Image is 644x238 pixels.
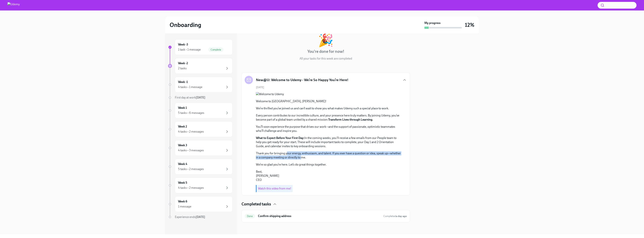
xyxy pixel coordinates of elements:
[178,85,202,89] div: 4 tasks • 1 message
[256,151,401,160] p: Thank you for bringing your energy, enthusiasm, and talent. If you ever have a question or idea, ...
[168,95,233,100] a: First day at work[DATE]
[178,61,188,65] h6: Week -2
[178,167,204,171] div: 5 tasks • 2 messages
[178,181,187,185] h6: Week 5
[168,196,233,212] a: Week 61 message
[256,136,304,140] strong: What to Expect Before Your First Day:
[168,178,233,193] a: Week 54 tasks • 2 messages
[178,125,187,129] h6: Week 2
[258,187,291,190] a: Watch this video from me!
[168,140,233,156] a: Week 34 tasks • 3 messages
[178,204,191,209] div: 1 message
[178,143,187,147] h6: Week 3
[396,215,407,218] strong: a day ago
[178,186,204,190] div: 4 tasks • 2 messages
[175,96,205,99] span: First day at work
[328,118,372,121] strong: Transform Lives through Learning
[168,121,233,137] a: Week 24 tasks • 2 messages
[168,103,233,118] a: Week 15 tasks • 6 messages
[178,162,187,166] h6: Week 4
[300,57,352,61] p: All your tasks for this week are completed
[168,58,233,74] a: Week -22 tasks
[256,78,348,82] h5: New@U: Welcome to Udemy - We’re So Happy You’re Here!
[241,201,271,207] h4: Completed tasks
[196,96,205,99] strong: [DATE]
[178,66,187,70] div: 2 tasks
[307,49,344,54] h4: You're done for now!
[208,48,223,51] span: Complete
[245,213,407,219] a: DoneConfirm shipping addressCompleteda day ago
[258,214,380,218] h6: Confirm shipping address
[424,21,441,25] strong: My progress
[256,92,401,96] button: Zoom image
[256,86,264,89] span: [DATE]
[170,21,201,29] h2: Onboarding
[178,80,188,84] h6: Week -1
[256,113,401,122] p: Every person contributes to our incredible culture, and your presence here truly matters. By join...
[178,148,204,152] div: 4 tasks • 3 messages
[178,130,204,134] div: 4 tasks • 2 messages
[256,106,401,110] p: We’re thrilled you’ve joined us and can’t wait to show you what makes Udemy such a special place ...
[196,215,205,219] strong: [DATE]
[383,214,407,218] span: September 26th, 2025 10:14
[178,199,187,204] h6: Week 6
[7,2,20,8] img: Udemy
[168,77,233,93] a: Week -14 tasks • 1 message
[168,159,233,175] a: Week 45 tasks • 2 messages
[256,99,401,103] p: Welcome to [GEOGRAPHIC_DATA], [PERSON_NAME]!
[241,201,410,207] div: Completed tasks
[318,34,333,46] div: 🎉
[175,215,205,219] span: Experience ends
[256,170,401,182] p: Best, [PERSON_NAME] CEO
[256,136,401,148] p: In the coming weeks, you'll receive a few emails from our People team to help you get ready for y...
[245,215,255,218] span: Done
[256,125,401,133] p: You’ll soon experience the purpose that drives our work—and the support of passionate, optimistic...
[178,106,187,110] h6: Week 1
[178,111,204,115] div: 5 tasks • 6 messages
[178,48,201,52] div: 1 task • 1 message
[256,163,401,167] p: We’re so glad you’re here. Let’s do great things together.
[178,43,188,47] h6: Week -3
[383,215,407,218] span: Completed
[465,22,474,28] h3: 12%
[168,39,233,55] a: Week -31 task • 1 messageComplete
